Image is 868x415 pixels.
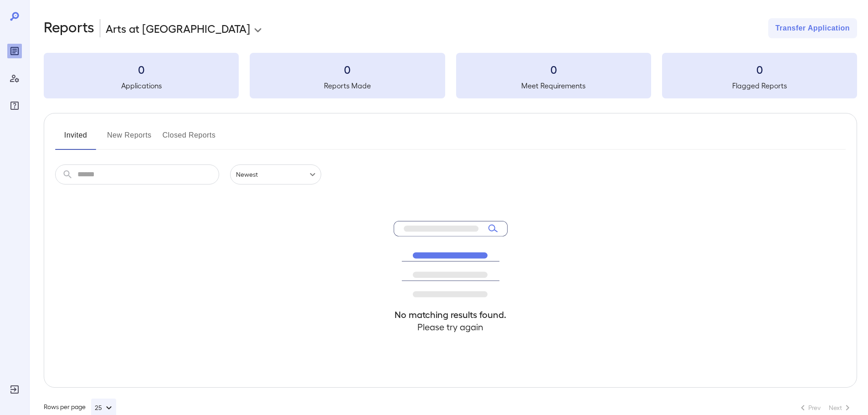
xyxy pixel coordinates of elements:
p: Arts at [GEOGRAPHIC_DATA] [106,21,250,36]
div: Newest [230,164,321,184]
div: Reports [7,44,22,58]
h3: 0 [44,62,239,77]
h4: No matching results found. [394,308,508,321]
h5: Flagged Reports [662,80,857,91]
button: Closed Reports [163,128,216,150]
h4: Please try again [394,321,508,333]
summary: 0Applications0Reports Made0Meet Requirements0Flagged Reports [44,53,857,98]
h3: 0 [250,62,445,77]
div: Log Out [7,382,22,397]
button: Transfer Application [768,18,857,38]
nav: pagination navigation [793,400,857,415]
h3: 0 [456,62,651,77]
div: Manage Users [7,71,22,86]
h5: Applications [44,80,239,91]
button: New Reports [107,128,152,150]
div: FAQ [7,98,22,113]
h5: Reports Made [250,80,445,91]
h2: Reports [44,18,94,38]
h5: Meet Requirements [456,80,651,91]
h3: 0 [662,62,857,77]
button: Invited [55,128,96,150]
